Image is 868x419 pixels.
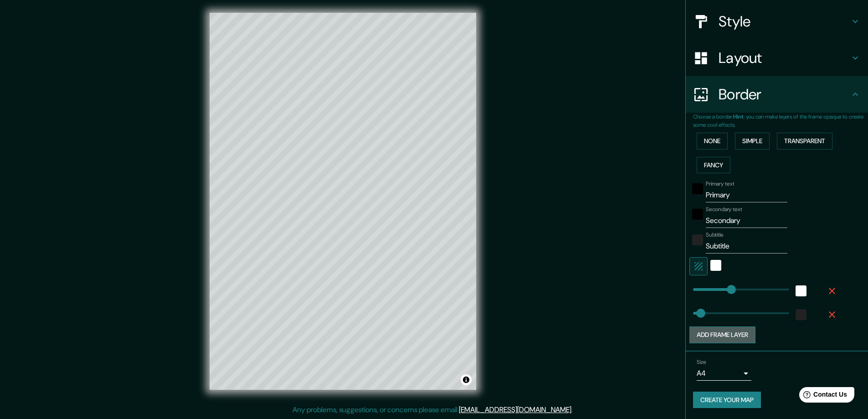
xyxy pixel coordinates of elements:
[796,309,806,320] button: color-222222
[735,133,770,150] button: Simple
[692,209,703,220] button: black
[693,113,868,129] p: Choose a border. : you can make layers of the frame opaque to create some cool effects.
[686,3,868,40] div: Style
[686,76,868,113] div: Border
[293,404,573,415] p: Any problems, suggestions, or concerns please email .
[719,12,850,31] h4: Style
[573,404,574,415] div: .
[706,180,734,188] label: Primary text
[733,113,744,120] b: Hint
[719,85,850,103] h4: Border
[686,40,868,76] div: Layout
[697,157,730,174] button: Fancy
[710,260,721,271] button: white
[706,206,742,213] label: Secondary text
[692,234,703,245] button: color-222222
[697,133,728,150] button: None
[574,404,576,415] div: .
[693,392,761,409] button: Create your map
[461,374,472,385] button: Toggle attribution
[692,183,703,194] button: black
[706,231,724,239] label: Subtitle
[777,133,832,150] button: Transparent
[689,326,755,343] button: Add frame layer
[796,285,806,296] button: white
[697,358,706,366] label: Size
[697,366,751,381] div: A4
[459,405,571,414] a: [EMAIL_ADDRESS][DOMAIN_NAME]
[719,49,850,67] h4: Layout
[787,383,858,409] iframe: Help widget launcher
